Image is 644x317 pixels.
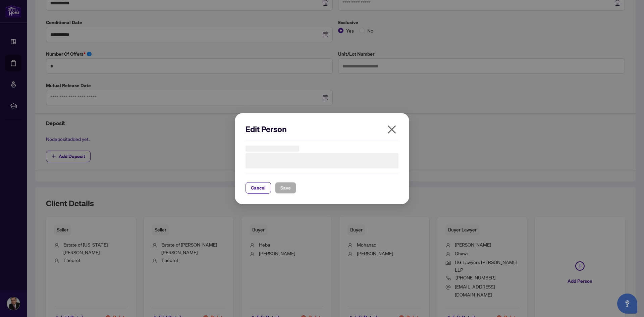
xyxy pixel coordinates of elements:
span: close [386,124,397,135]
button: Save [275,182,296,194]
span: Cancel [251,182,266,193]
button: Open asap [617,294,637,314]
button: Cancel [246,182,271,194]
h2: Edit Person [246,124,398,135]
